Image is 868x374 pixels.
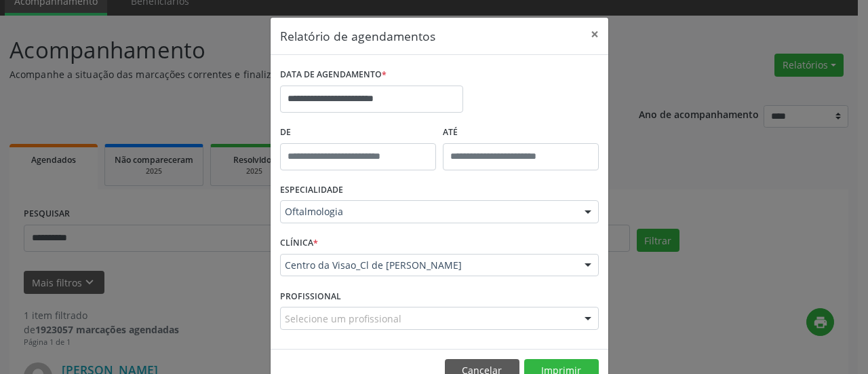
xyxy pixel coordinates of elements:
button: Close [581,18,608,51]
label: ATÉ [443,122,599,143]
span: Selecione um profissional [285,312,401,326]
label: DATA DE AGENDAMENTO [280,64,387,86]
label: De [280,122,436,143]
label: PROFISSIONAL [280,286,341,307]
span: Oftalmologia [285,205,571,219]
span: Centro da Visao_Cl de [PERSON_NAME] [285,259,571,272]
h5: Relatório de agendamentos [280,27,435,45]
label: CLÍNICA [280,233,318,254]
label: ESPECIALIDADE [280,180,343,201]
